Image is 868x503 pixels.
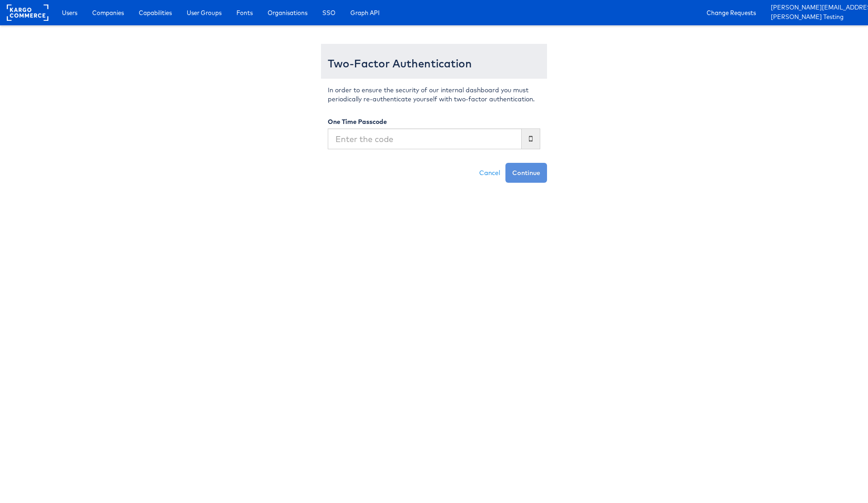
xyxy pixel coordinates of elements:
[474,163,505,183] a: Cancel
[261,5,314,21] a: Organisations
[771,3,861,13] a: [PERSON_NAME][EMAIL_ADDRESS][PERSON_NAME][DOMAIN_NAME]
[328,117,387,126] label: One Time Passcode
[268,8,307,17] span: Organisations
[328,57,540,69] h3: Two-Factor Authentication
[700,5,763,21] a: Change Requests
[180,5,228,21] a: User Groups
[92,8,124,17] span: Companies
[505,163,547,183] button: Continue
[771,13,861,22] a: [PERSON_NAME] Testing
[55,5,84,21] a: Users
[85,5,131,21] a: Companies
[328,128,522,149] input: Enter the code
[62,8,77,17] span: Users
[350,8,380,17] span: Graph API
[344,5,387,21] a: Graph API
[187,8,222,17] span: User Groups
[236,8,253,17] span: Fonts
[139,8,172,17] span: Capabilities
[230,5,259,21] a: Fonts
[132,5,179,21] a: Capabilities
[328,85,540,104] p: In order to ensure the security of our internal dashboard you must periodically re-authenticate y...
[322,8,335,17] span: SSO
[316,5,342,21] a: SSO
